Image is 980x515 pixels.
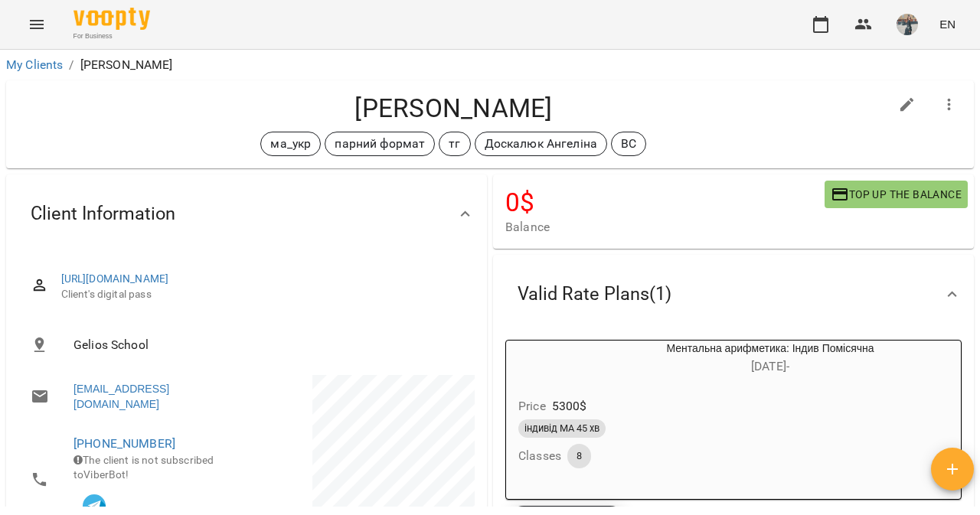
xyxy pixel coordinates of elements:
nav: breadcrumb [6,56,974,74]
p: ма_укр [270,135,311,153]
p: парний формат [335,135,425,153]
span: For Business [73,31,150,41]
span: Top up the balance [831,185,962,204]
a: [URL][DOMAIN_NAME] [61,272,169,285]
button: Ментальна арифметика: Індив Помісячна[DATE]- Price5300$індивід МА 45 хвClasses8 [506,341,961,487]
span: The client is not subscribed to ViberBot! [73,454,214,481]
span: Client's digital pass [61,287,462,302]
img: 1de154b3173ed78b8959c7a2fc753f2d.jpeg [897,14,918,35]
p: 5300 $ [552,397,587,416]
div: ВС [611,132,646,156]
div: тг [439,132,470,156]
div: Доскалюк Ангеліна [475,132,608,156]
span: Gelios School [73,336,462,354]
div: Valid Rate Plans(1) [493,255,974,334]
span: [DATE] - [751,359,789,373]
h4: [PERSON_NAME] [18,93,889,124]
button: EN [933,10,962,38]
img: Voopty Logo [73,8,150,30]
h6: Classes [518,445,561,467]
a: My Clients [6,57,63,72]
a: [PHONE_NUMBER] [73,436,175,451]
p: тг [449,135,460,153]
a: [EMAIL_ADDRESS][DOMAIN_NAME] [73,381,231,412]
button: Menu [18,6,55,43]
div: парний формат [325,132,435,156]
button: Top up the balance [825,181,968,208]
li: / [69,56,73,74]
p: ВС [621,135,636,153]
div: Ментальна арифметика: Індив Помісячна [580,341,961,377]
h6: Price [518,396,546,417]
span: 8 [567,449,591,463]
p: [PERSON_NAME] [80,56,173,74]
span: індивід МА 45 хв [518,422,606,435]
h4: 0 $ [505,187,825,218]
div: ма_укр [260,132,321,156]
p: Доскалюк Ангеліна [485,135,598,153]
span: Balance [505,218,825,236]
span: Valid Rate Plans ( 1 ) [518,282,671,306]
div: Client Information [6,174,487,253]
span: EN [939,16,955,32]
div: Ментальна арифметика: Індив Помісячна [506,341,580,377]
span: Client Information [31,202,175,226]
